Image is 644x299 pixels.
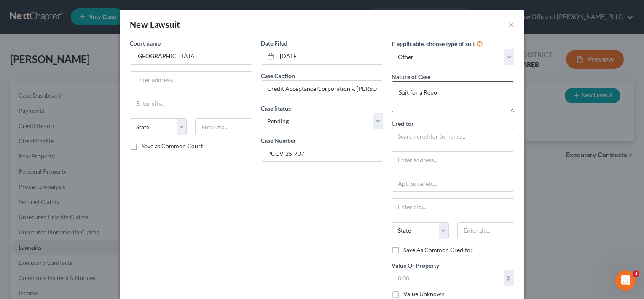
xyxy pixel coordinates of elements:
label: Case Number [261,136,296,145]
span: Court name [130,40,161,47]
label: Value Unknown [403,290,445,298]
input: MM/DD/YYYY [277,48,383,64]
input: Apt, Suite, etc... [392,175,514,191]
input: Enter zip... [195,118,252,135]
input: # [261,145,383,161]
input: Enter city... [392,199,514,215]
input: Search creditor by name... [392,128,514,145]
input: Enter city... [130,95,252,111]
input: Search court by name... [130,48,252,65]
label: Save As Common Creditor [403,246,473,254]
label: Case Caption [261,71,295,80]
label: Nature of Case [392,72,430,81]
button: × [508,19,514,30]
input: 0.00 [392,270,504,286]
span: Case Status [261,105,291,112]
span: New [130,19,148,30]
input: Enter address... [130,72,252,88]
span: Lawsuit [150,19,180,30]
input: Enter zip... [457,222,514,239]
label: Save as Common Court [142,142,203,150]
span: Creditor [392,120,414,127]
label: Date Filed [261,39,287,48]
label: Value Of Property [392,261,439,270]
input: Enter address... [392,152,514,168]
iframe: Intercom live chat [615,270,636,291]
label: If applicable, choose type of suit [392,39,475,48]
span: 3 [633,270,639,277]
input: -- [261,81,383,97]
div: $ [504,270,514,286]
